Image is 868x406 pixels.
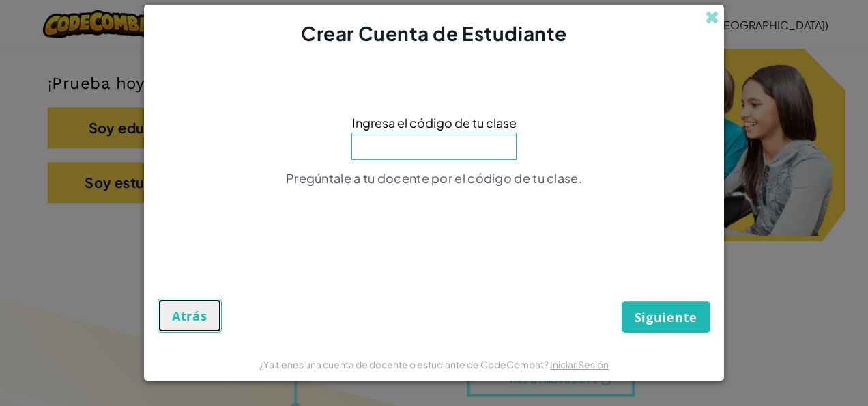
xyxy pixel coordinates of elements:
button: Atrás [158,299,222,333]
span: Siguiente [635,309,697,325]
button: Siguiente [622,301,710,333]
span: ¿Ya tienes una cuenta de docente o estudiante de CodeCombat? [259,358,550,370]
a: Iniciar Sesión [550,358,609,370]
span: Atrás [172,308,207,324]
span: Crear Cuenta de Estudiante [301,21,567,45]
span: Pregúntale a tu docente por el código de tu clase. [286,170,582,186]
span: Ingresa el código de tu clase [352,113,517,133]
